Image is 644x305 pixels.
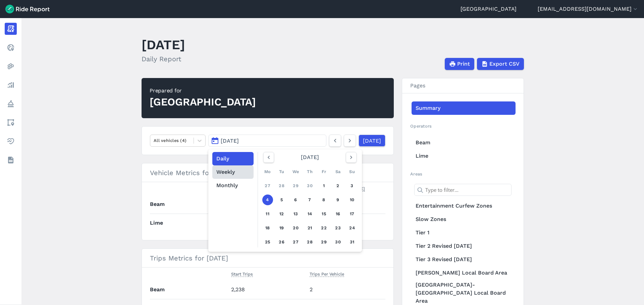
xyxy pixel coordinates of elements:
div: Prepared for [150,87,256,95]
a: 29 [290,180,301,191]
h2: Operators [410,123,516,129]
button: Daily [212,152,254,165]
button: Start Trips [231,270,253,278]
td: 2,238 [228,281,307,299]
input: Type to filter... [414,184,512,196]
div: Fr [319,166,329,177]
a: 10 [347,195,358,205]
a: 22 [319,223,329,233]
a: Beam [412,136,516,149]
a: [DATE] [359,135,385,147]
a: 16 [333,209,343,219]
a: 29 [319,237,329,247]
a: 8 [319,195,329,205]
a: Areas [5,117,17,129]
button: [DATE] [208,135,326,147]
h3: Trips Metrics for [DATE] [142,249,393,268]
a: Health [5,135,17,147]
a: 6 [290,195,301,205]
a: 19 [276,223,287,233]
a: 28 [305,237,315,247]
a: 3 [347,180,358,191]
button: Print [445,58,474,70]
a: 31 [347,237,358,247]
div: Su [347,166,358,177]
a: 13 [290,209,301,219]
a: Tier 2 Revised [DATE] [412,239,516,253]
span: [DATE] [221,138,239,144]
a: 7 [305,195,315,205]
a: 27 [262,180,273,191]
span: Trips Per Vehicle [310,270,344,277]
h2: Areas [410,171,516,177]
span: Start Trips [231,270,253,277]
a: 14 [305,209,315,219]
img: Ride Report [5,5,50,13]
a: 30 [333,237,343,247]
a: 4 [262,195,273,205]
button: Export CSV [477,58,524,70]
a: 5 [276,195,287,205]
a: 23 [333,223,343,233]
a: 18 [262,223,273,233]
div: We [290,166,301,177]
div: Tu [276,166,287,177]
span: Export CSV [489,60,520,68]
a: 26 [276,237,287,247]
td: 2 [307,281,385,299]
a: 24 [347,223,358,233]
a: 12 [276,209,287,219]
button: [EMAIL_ADDRESS][DOMAIN_NAME] [538,5,639,13]
a: 28 [276,180,287,191]
h3: Pages [402,78,524,93]
a: 11 [262,209,273,219]
a: Policy [5,98,17,110]
button: Trips Per Vehicle [310,270,344,278]
a: [PERSON_NAME] Local Board Area [412,266,516,280]
a: Slow Zones [412,213,516,226]
th: Beam [150,195,209,214]
a: Summary [412,101,516,115]
a: 17 [347,209,358,219]
a: 1 [319,180,329,191]
th: Beam [150,281,228,299]
span: Print [457,60,470,68]
a: 21 [305,223,315,233]
button: Weekly [212,165,254,179]
div: Th [305,166,315,177]
button: Monthly [212,179,254,192]
div: [GEOGRAPHIC_DATA] [150,95,256,109]
a: Realtime [5,42,17,54]
th: Lime [150,214,209,232]
a: 15 [319,209,329,219]
div: Mo [262,166,273,177]
a: 27 [290,237,301,247]
a: Lime [412,149,516,163]
a: 20 [290,223,301,233]
h2: Daily Report [142,54,185,64]
h3: Vehicle Metrics for [DATE] [142,163,393,182]
a: Datasets [5,154,17,166]
a: Heatmaps [5,60,17,72]
a: Analyze [5,79,17,91]
div: Sa [333,166,343,177]
a: 9 [333,195,343,205]
a: Tier 1 [412,226,516,239]
a: 30 [305,180,315,191]
a: Tier 3 Revised [DATE] [412,253,516,266]
a: [GEOGRAPHIC_DATA] [461,5,517,13]
a: Entertainment Curfew Zones [412,199,516,213]
div: [DATE] [261,152,359,163]
a: 25 [262,237,273,247]
a: 2 [333,180,343,191]
a: Report [5,23,17,35]
h1: [DATE] [142,35,185,54]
